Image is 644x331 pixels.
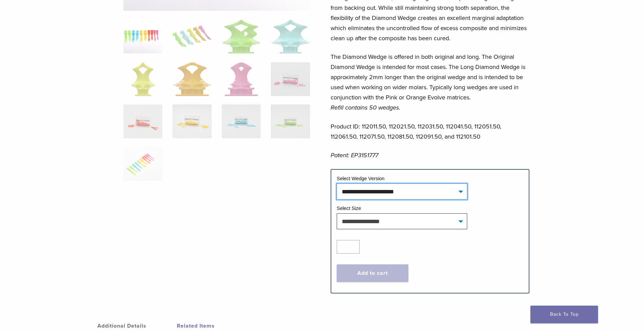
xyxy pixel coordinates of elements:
img: Diamond Wedge and Long Diamond Wedge - Image 8 [271,62,310,96]
img: Diamond Wedge and Long Diamond Wedge - Image 3 [222,20,261,53]
label: Select Size [337,206,361,211]
label: Select Wedge Version [337,176,384,181]
button: Add to cart [337,264,408,282]
img: Diamond Wedge and Long Diamond Wedge - Image 13 [123,147,162,181]
img: DSC_0187_v3-1920x1218-1-324x324.png [123,20,162,53]
a: Back To Top [530,306,598,323]
img: Diamond Wedge and Long Diamond Wedge - Image 7 [224,62,258,96]
img: Diamond Wedge and Long Diamond Wedge - Image 11 [222,104,261,138]
img: Diamond Wedge and Long Diamond Wedge - Image 6 [173,62,211,96]
img: Diamond Wedge and Long Diamond Wedge - Image 10 [172,104,211,138]
img: Diamond Wedge and Long Diamond Wedge - Image 5 [131,62,155,96]
img: Diamond Wedge and Long Diamond Wedge - Image 4 [271,20,310,53]
p: The Diamond Wedge is offered in both original and long. The Original Diamond Wedge is intended fo... [331,52,529,113]
p: Product ID: 112011.50, 112021.50, 112031.50, 112041.50, 112051.50, 112061.50, 112071.50, 112081.5... [331,121,529,142]
img: Diamond Wedge and Long Diamond Wedge - Image 9 [123,104,162,138]
em: Patent: EP3151777 [331,151,378,159]
img: Diamond Wedge and Long Diamond Wedge - Image 12 [271,104,310,138]
em: Refill contains 50 wedges. [331,104,400,111]
img: Diamond Wedge and Long Diamond Wedge - Image 2 [172,20,211,53]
